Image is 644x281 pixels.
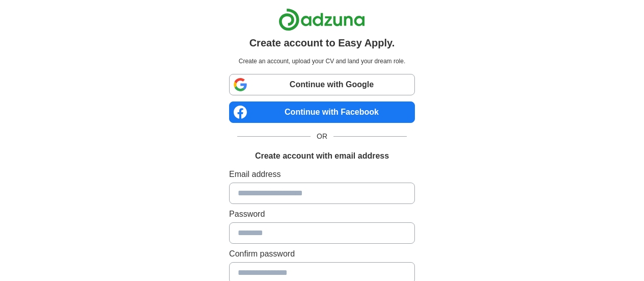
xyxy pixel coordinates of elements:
[278,8,365,31] img: Adzuna logo
[229,74,415,95] a: Continue with Google
[229,208,415,220] label: Password
[255,150,389,162] h1: Create account with email address
[229,248,415,260] label: Confirm password
[231,57,413,66] p: Create an account, upload your CV and land your dream role.
[229,101,415,123] a: Continue with Facebook
[311,131,333,142] span: OR
[249,35,395,50] h1: Create account to Easy Apply.
[229,168,415,181] label: Email address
